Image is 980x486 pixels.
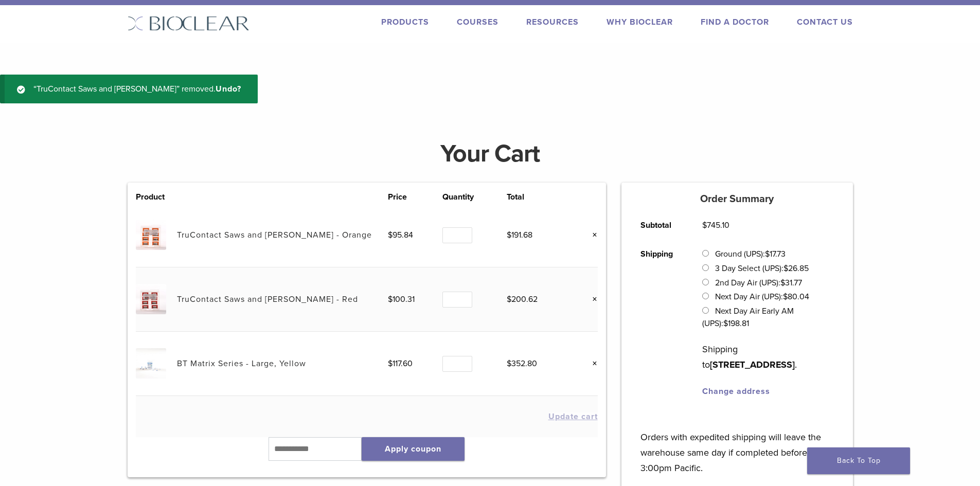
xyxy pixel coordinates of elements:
[584,357,598,370] a: Remove this item
[136,220,166,250] img: TruContact Saws and Sanders - Orange
[807,447,910,474] a: Back To Top
[783,263,809,274] bdi: 26.85
[640,414,833,476] p: Orders with expedited shipping will leave the warehouse same day if completed before 3:00pm Pacific.
[388,294,393,304] span: $
[710,359,795,370] strong: [STREET_ADDRESS]
[507,358,511,369] span: $
[457,17,498,27] a: Courses
[584,293,598,306] a: Remove this item
[715,249,786,259] label: Ground (UPS):
[702,220,729,230] bdi: 745.10
[584,228,598,242] a: Remove this item
[783,292,809,302] bdi: 80.04
[715,263,809,274] label: 3 Day Select (UPS):
[621,193,853,205] h5: Order Summary
[780,278,802,288] bdi: 31.77
[723,318,749,329] bdi: 198.81
[702,306,793,329] label: Next Day Air Early AM (UPS):
[780,278,785,288] span: $
[442,191,507,203] th: Quantity
[507,358,537,369] bdi: 352.80
[388,230,393,240] span: $
[120,141,861,166] h1: Your Cart
[362,437,465,461] button: Apply coupon
[388,294,415,304] bdi: 100.31
[526,17,579,27] a: Resources
[507,230,532,240] bdi: 191.68
[797,17,853,27] a: Contact Us
[136,348,166,379] img: BT Matrix Series - Large, Yellow
[715,292,809,302] label: Next Day Air (UPS):
[702,341,833,372] p: Shipping to .
[177,358,306,369] a: BT Matrix Series - Large, Yellow
[388,191,443,203] th: Price
[507,230,511,240] span: $
[701,17,769,27] a: Find A Doctor
[507,191,570,203] th: Total
[388,358,413,369] bdi: 117.60
[136,191,177,203] th: Product
[723,318,728,329] span: $
[177,230,372,240] a: TruContact Saws and [PERSON_NAME] - Orange
[507,294,538,304] bdi: 200.62
[128,16,250,31] img: Bioclear
[177,294,358,304] a: TruContact Saws and [PERSON_NAME] - Red
[765,249,786,259] bdi: 17.73
[702,386,770,397] a: Change address
[629,211,691,240] th: Subtotal
[629,240,691,406] th: Shipping
[702,220,707,230] span: $
[607,17,673,27] a: Why Bioclear
[507,294,511,304] span: $
[381,17,429,27] a: Products
[783,292,788,302] span: $
[715,278,802,288] label: 2nd Day Air (UPS):
[548,412,598,421] button: Update cart
[216,84,241,94] a: Undo?
[388,358,393,369] span: $
[388,230,413,240] bdi: 95.84
[136,284,166,314] img: TruContact Saws and Sanders - Red
[783,263,788,274] span: $
[765,249,770,259] span: $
